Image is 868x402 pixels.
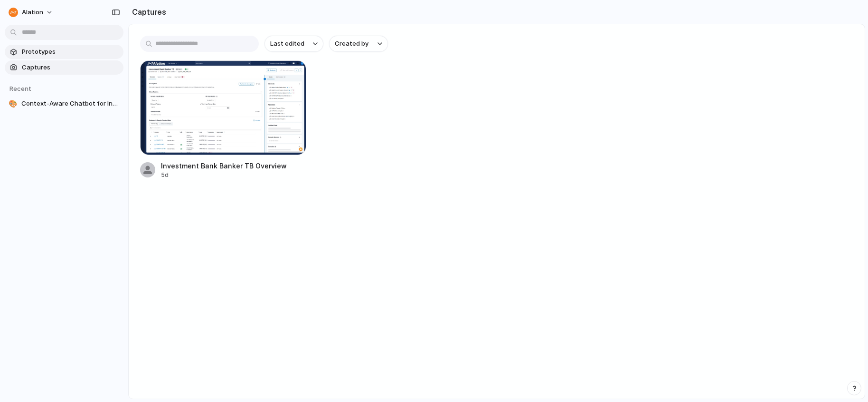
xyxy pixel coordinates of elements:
[128,6,166,18] h2: Captures
[5,45,123,59] a: Prototypes
[9,85,31,92] span: Recent
[22,47,120,57] span: Prototypes
[22,63,120,72] span: Captures
[161,161,287,171] div: Investment Bank Banker TB Overview
[9,99,18,108] div: 🎨
[270,39,304,49] span: Last edited
[264,36,323,52] button: Last edited
[329,36,388,52] button: Created by
[22,8,43,17] span: Alation
[21,99,120,108] span: Context-Aware Chatbot for Investment Bank Overview
[5,5,58,20] button: Alation
[5,60,123,75] a: Captures
[5,97,123,111] a: 🎨Context-Aware Chatbot for Investment Bank Overview
[161,171,287,179] div: 5d
[335,39,368,49] span: Created by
